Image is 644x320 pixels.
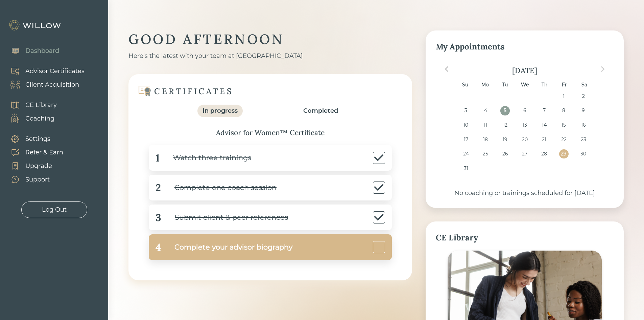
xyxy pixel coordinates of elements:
div: Upgrade [25,162,52,171]
div: Settings [25,134,50,144]
div: Choose Wednesday, August 27th, 2025 [520,149,529,158]
div: 1 [156,150,160,166]
div: Dashboard [25,46,59,56]
div: Sa [580,80,589,89]
div: Choose Tuesday, August 12th, 2025 [500,121,509,130]
div: Choose Thursday, August 21st, 2025 [540,135,549,144]
div: Submit client & peer references [161,210,288,225]
a: CE Library [3,98,57,112]
div: Th [540,80,549,89]
div: Refer & Earn [25,148,63,157]
div: Choose Thursday, August 14th, 2025 [540,121,549,130]
a: Refer & Earn [3,146,63,159]
div: GOOD AFTERNOON [128,30,412,48]
div: Here’s the latest with your team at [GEOGRAPHIC_DATA] [128,51,412,61]
a: Upgrade [3,159,63,173]
div: Advisor for Women™ Certificate [142,127,399,138]
a: Advisor Certificates [3,64,85,78]
div: Choose Monday, August 18th, 2025 [481,135,490,144]
div: Fr [560,80,569,89]
div: Choose Friday, August 22nd, 2025 [559,135,568,144]
div: Complete your advisor biography [161,240,292,255]
div: Choose Wednesday, August 13th, 2025 [520,121,529,130]
div: Choose Sunday, August 31st, 2025 [461,164,471,173]
a: Settings [3,132,63,146]
div: Choose Saturday, August 16th, 2025 [579,121,588,130]
div: Choose Monday, August 11th, 2025 [481,121,490,130]
div: Choose Friday, August 15th, 2025 [559,121,568,130]
div: No coaching or trainings scheduled for [DATE] [436,189,614,198]
div: Choose Saturday, August 2nd, 2025 [579,92,588,101]
div: Watch three trainings [160,150,251,166]
a: Coaching [3,112,57,125]
div: Advisor Certificates [25,67,85,76]
div: Choose Tuesday, August 26th, 2025 [500,149,509,158]
div: Choose Saturday, August 23rd, 2025 [579,135,588,144]
div: Log Out [42,205,67,214]
div: Choose Sunday, August 10th, 2025 [461,121,471,130]
div: Choose Friday, August 8th, 2025 [559,106,568,115]
div: Tu [500,80,509,89]
div: month 2025-08 [438,92,611,178]
div: Complete one coach session [161,180,277,195]
div: My Appointments [436,41,614,53]
div: Choose Wednesday, August 6th, 2025 [520,106,529,115]
div: Completed [303,106,338,115]
div: 4 [156,240,161,255]
button: Next Month [597,64,608,74]
div: Client Acquisition [25,80,79,89]
div: Choose Monday, August 25th, 2025 [481,149,490,158]
div: Choose Sunday, August 24th, 2025 [461,149,471,158]
div: Choose Thursday, August 28th, 2025 [540,149,549,158]
div: CERTIFICATES [154,86,233,97]
div: [DATE] [436,66,614,75]
div: Choose Tuesday, August 5th, 2025 [500,106,509,115]
a: Client Acquisition [3,78,85,91]
div: CE Library [436,232,614,244]
div: Choose Friday, August 1st, 2025 [559,92,568,101]
div: Choose Sunday, August 3rd, 2025 [461,106,471,115]
a: Dashboard [3,44,59,58]
div: Su [460,80,470,89]
div: Mo [480,80,490,89]
div: In progress [202,106,238,115]
div: Choose Saturday, August 30th, 2025 [579,149,588,158]
img: Willow [8,20,63,31]
div: CE Library [25,101,57,110]
div: We [520,80,529,89]
div: Choose Wednesday, August 20th, 2025 [520,135,529,144]
div: Choose Tuesday, August 19th, 2025 [500,135,509,144]
div: 3 [156,210,161,225]
div: Choose Friday, August 29th, 2025 [559,149,568,158]
div: 2 [156,180,161,195]
button: Previous Month [441,64,452,74]
div: Choose Saturday, August 9th, 2025 [579,106,588,115]
div: Choose Monday, August 4th, 2025 [481,106,490,115]
div: Choose Thursday, August 7th, 2025 [540,106,549,115]
div: Coaching [25,114,54,123]
div: Support [25,175,50,184]
div: Choose Sunday, August 17th, 2025 [461,135,471,144]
